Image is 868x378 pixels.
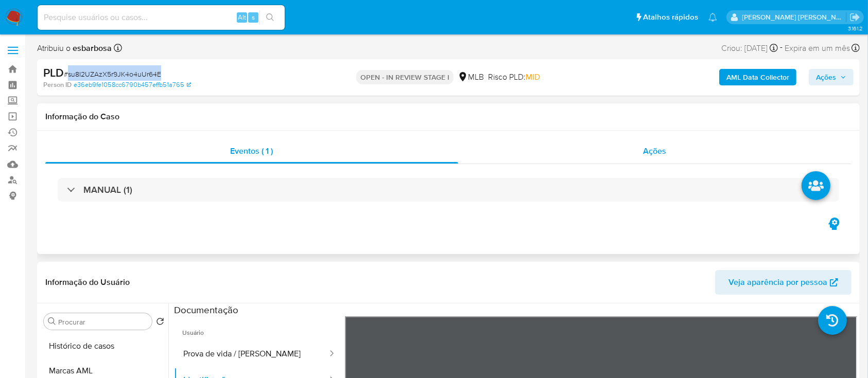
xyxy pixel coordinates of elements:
[71,42,112,54] b: esbarbosa
[526,71,540,83] span: MID
[816,69,836,85] span: Ações
[726,69,789,85] b: AML Data Collector
[156,317,164,329] button: Retornar ao pedido padrão
[37,43,112,54] span: Atribuiu o
[644,145,667,157] span: Ações
[58,178,839,202] div: MANUAL (1)
[719,69,796,85] button: AML Data Collector
[742,12,846,22] p: alessandra.barbosa@mercadopago.com
[238,12,246,22] span: Alt
[849,12,860,23] a: Sair
[785,43,850,54] span: Expira em um mês
[780,41,783,55] span: -
[721,41,778,55] div: Criou: [DATE]
[259,10,281,25] button: search-icon
[728,270,827,295] span: Veja aparência por pessoa
[643,12,698,23] span: Atalhos rápidos
[40,334,168,358] button: Histórico de casos
[83,184,132,195] h3: MANUAL (1)
[43,80,72,89] b: Person ID
[809,69,854,85] button: Ações
[64,69,161,79] span: # su8I2UZAzX5r9JK4o4uUr64E
[48,317,56,326] button: Procurar
[488,71,540,83] span: Risco PLD:
[708,13,717,22] a: Notificações
[356,70,454,84] p: OPEN - IN REVIEW STAGE I
[45,112,852,122] h1: Informação do Caso
[458,71,484,83] div: MLB
[38,11,285,24] input: Pesquise usuários ou casos...
[43,64,64,81] b: PLD
[715,270,852,295] button: Veja aparência por pessoa
[45,277,130,287] h1: Informação do Usuário
[231,145,273,157] span: Eventos ( 1 )
[74,80,191,89] a: e36eb9fe1058cc6790b457effb51a765
[58,317,148,327] input: Procurar
[252,12,255,22] span: s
